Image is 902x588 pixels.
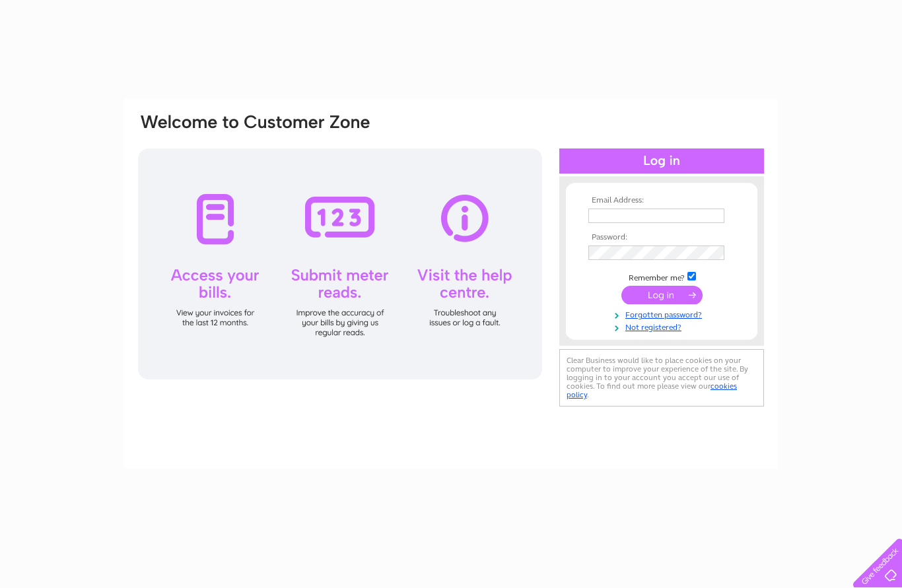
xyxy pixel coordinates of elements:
[585,270,738,283] td: Remember me?
[588,320,738,333] a: Not registered?
[588,308,738,320] a: Forgotten password?
[559,349,764,407] div: Clear Business would like to place cookies on your computer to improve your experience of the sit...
[585,196,738,205] th: Email Address:
[567,381,737,399] a: cookies policy
[585,233,738,242] th: Password:
[621,286,703,304] input: Submit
